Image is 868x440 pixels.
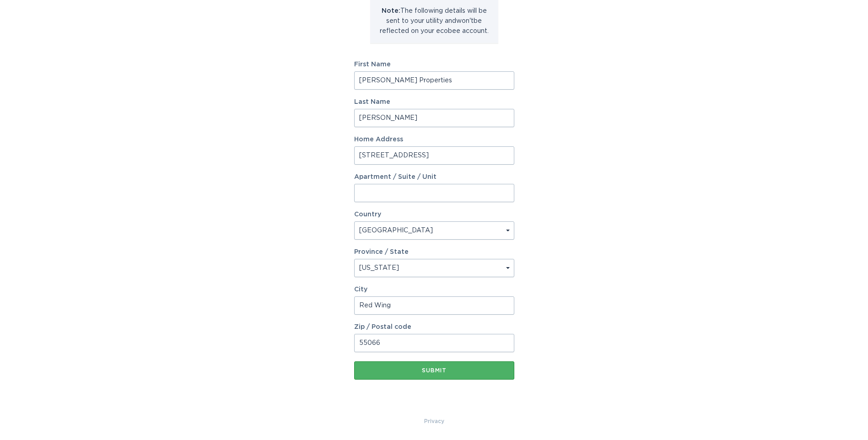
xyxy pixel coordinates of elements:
p: The following details will be sent to your utility and won't be reflected on your ecobee account. [377,6,491,36]
label: Apartment / Suite / Unit [354,174,514,180]
label: Home Address [354,136,514,143]
label: City [354,286,514,293]
label: Country [354,211,381,218]
label: Province / State [354,249,409,255]
label: Last Name [354,99,514,105]
button: Submit [354,361,514,380]
label: Zip / Postal code [354,324,514,330]
strong: Note: [382,8,400,14]
a: Privacy Policy & Terms of Use [424,416,444,426]
div: Submit [359,368,510,373]
label: First Name [354,61,514,68]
